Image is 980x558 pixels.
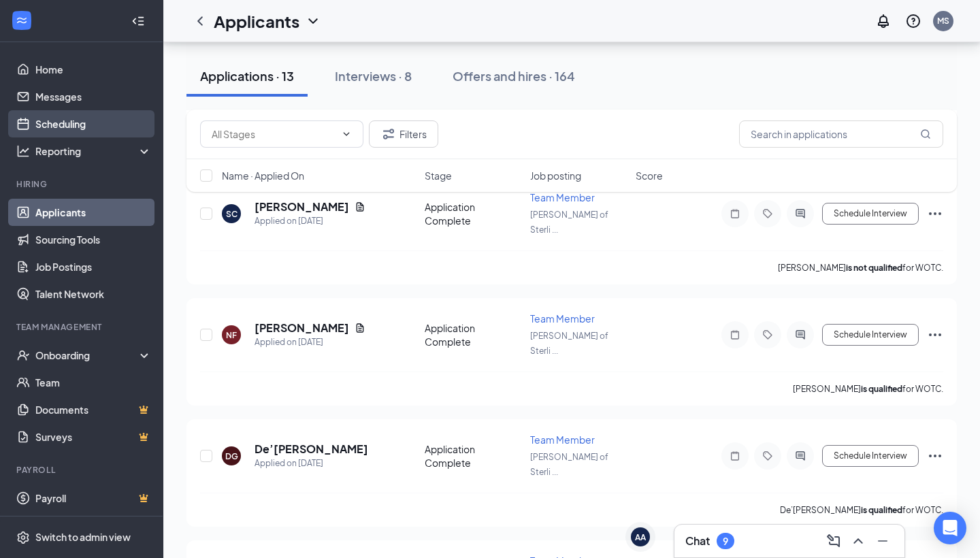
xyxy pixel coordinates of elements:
[255,335,365,349] div: Applied on [DATE]
[255,457,368,470] div: Applied on [DATE]
[861,384,902,394] b: is qualified
[759,208,776,219] svg: Tag
[530,312,595,325] span: Team Member
[530,169,581,182] span: Job posting
[214,10,299,33] h1: Applicants
[872,530,894,552] button: Minimize
[255,442,368,457] h5: De’[PERSON_NAME]
[822,203,919,225] button: Schedule Interview
[739,120,943,148] input: Search in applications
[636,169,663,182] span: Score
[793,383,943,395] p: [PERSON_NAME] for WOTC.
[822,324,919,346] button: Schedule Interview
[727,329,743,340] svg: Note
[847,530,869,552] button: ChevronUp
[35,280,152,308] a: Talent Network
[355,201,365,212] svg: Document
[15,14,29,27] svg: WorkstreamLogo
[16,144,30,158] svg: Analysis
[200,67,294,84] div: Applications · 13
[530,331,608,356] span: [PERSON_NAME] of Sterli ...
[35,423,152,450] a: SurveysCrown
[131,14,145,28] svg: Collapse
[35,83,152,110] a: Messages
[226,208,238,220] div: SC
[759,450,776,461] svg: Tag
[16,348,30,362] svg: UserCheck
[35,396,152,423] a: DocumentsCrown
[35,56,152,83] a: Home
[222,169,304,182] span: Name · Applied On
[927,448,943,464] svg: Ellipses
[635,531,646,543] div: AA
[530,210,608,235] span: [PERSON_NAME] of Sterli ...
[341,129,352,139] svg: ChevronDown
[937,15,949,27] div: MS
[35,199,152,226] a: Applicants
[425,321,522,348] div: Application Complete
[453,67,575,84] div: Offers and hires · 164
[35,144,152,158] div: Reporting
[369,120,438,148] button: Filter Filters
[35,348,140,362] div: Onboarding
[335,67,412,84] div: Interviews · 8
[35,369,152,396] a: Team
[934,512,966,544] div: Open Intercom Messenger
[35,110,152,137] a: Scheduling
[255,214,365,228] div: Applied on [DATE]
[727,208,743,219] svg: Note
[380,126,397,142] svg: Filter
[305,13,321,29] svg: ChevronDown
[530,452,608,477] span: [PERSON_NAME] of Sterli ...
[927,327,943,343] svg: Ellipses
[826,533,842,549] svg: ComposeMessage
[355,323,365,333] svg: Document
[35,531,131,544] div: Switch to admin view
[226,329,237,341] div: NF
[792,208,808,219] svg: ActiveChat
[920,129,931,139] svg: MagnifyingGlass
[792,450,808,461] svg: ActiveChat
[255,199,349,214] h5: [PERSON_NAME]
[792,329,808,340] svg: ActiveChat
[875,533,891,549] svg: Minimize
[861,505,902,515] b: is qualified
[685,534,710,548] h3: Chat
[823,530,845,552] button: ComposeMessage
[850,533,866,549] svg: ChevronUp
[35,253,152,280] a: Job Postings
[425,442,522,470] div: Application Complete
[425,169,452,182] span: Stage
[35,226,152,253] a: Sourcing Tools
[16,321,149,333] div: Team Management
[723,536,728,547] div: 9
[192,13,208,29] svg: ChevronLeft
[927,206,943,222] svg: Ellipses
[530,433,595,446] span: Team Member
[905,13,921,29] svg: QuestionInfo
[875,13,892,29] svg: Notifications
[778,262,943,274] p: [PERSON_NAME] for WOTC.
[425,200,522,227] div: Application Complete
[16,464,149,476] div: Payroll
[759,329,776,340] svg: Tag
[35,485,152,512] a: PayrollCrown
[822,445,919,467] button: Schedule Interview
[727,450,743,461] svg: Note
[846,263,902,273] b: is not qualified
[255,321,349,335] h5: [PERSON_NAME]
[212,127,336,142] input: All Stages
[780,504,943,516] p: De’[PERSON_NAME] for WOTC.
[16,531,30,544] svg: Settings
[16,178,149,190] div: Hiring
[225,450,238,462] div: DG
